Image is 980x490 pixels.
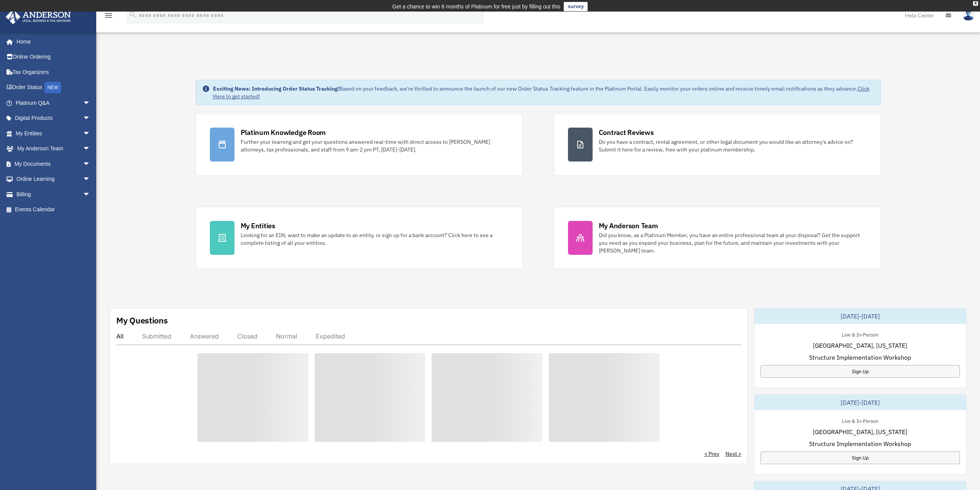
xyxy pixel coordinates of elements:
div: My Questions [116,315,168,326]
a: My Entities Looking for an EIN, want to make an update to an entity, or sign up for a bank accoun... [196,207,523,269]
a: Online Ordering [5,49,102,65]
i: menu [104,11,113,20]
div: close [973,1,978,6]
div: Expedited [316,332,345,340]
div: [DATE]-[DATE] [754,395,966,410]
a: Sign Up [761,365,960,378]
div: [DATE]-[DATE] [754,308,966,324]
span: [GEOGRAPHIC_DATA], [US_STATE] [813,427,907,436]
i: search [129,10,137,19]
span: arrow_drop_down [83,141,98,157]
a: Order StatusNEW [5,80,102,96]
div: Normal [276,332,297,340]
img: User Pic [963,10,974,21]
a: Online Learningarrow_drop_down [5,172,102,187]
a: survey [564,2,588,11]
a: My Anderson Team Did you know, as a Platinum Member, you have an entire professional team at your... [554,207,881,269]
a: My Entitiesarrow_drop_down [5,126,102,141]
span: [GEOGRAPHIC_DATA], [US_STATE] [813,341,907,350]
span: arrow_drop_down [83,95,98,111]
a: Platinum Q&Aarrow_drop_down [5,95,102,111]
a: Contract Reviews Do you have a contract, rental agreement, or other legal document you would like... [554,113,881,176]
a: Events Calendar [5,202,102,217]
a: Sign Up [761,451,960,464]
span: arrow_drop_down [83,126,98,141]
div: Based on your feedback, we're thrilled to announce the launch of our new Order Status Tracking fe... [213,85,874,100]
div: Looking for an EIN, want to make an update to an entity, or sign up for a bank account? Click her... [241,231,509,247]
strong: Exciting News: Introducing Order Status Tracking! [213,85,339,92]
div: Did you know, as a Platinum Member, you have an entire professional team at your disposal? Get th... [599,231,867,254]
a: Billingarrow_drop_down [5,187,102,202]
a: < Prev [704,450,719,458]
div: NEW [44,82,61,93]
a: Platinum Knowledge Room Further your learning and get your questions answered real-time with dire... [196,113,523,176]
a: My Documentsarrow_drop_down [5,156,102,172]
span: arrow_drop_down [83,187,98,202]
a: Home [5,34,98,49]
div: Get a chance to win 6 months of Platinum for free just by filling out this [392,2,561,11]
a: Next > [725,450,741,458]
a: My Anderson Teamarrow_drop_down [5,141,102,157]
span: Structure Implementation Workshop [809,439,911,448]
div: Answered [190,332,219,340]
a: Tax Organizers [5,64,102,80]
img: Anderson Advisors Platinum Portal [3,9,73,24]
div: My Anderson Team [599,221,658,231]
div: Further your learning and get your questions answered real-time with direct access to [PERSON_NAM... [241,138,509,153]
div: All [116,332,124,340]
div: My Entities [241,221,275,231]
div: Submitted [142,332,171,340]
div: Contract Reviews [599,128,654,137]
span: arrow_drop_down [83,172,98,187]
a: menu [104,13,113,20]
span: Structure Implementation Workshop [809,353,911,362]
div: Platinum Knowledge Room [241,128,326,137]
div: Do you have a contract, rental agreement, or other legal document you would like an attorney's ad... [599,138,867,153]
div: Live & In-Person [836,416,885,424]
div: Closed [237,332,258,340]
span: arrow_drop_down [83,156,98,172]
span: arrow_drop_down [83,111,98,126]
div: Live & In-Person [836,330,885,338]
a: Digital Productsarrow_drop_down [5,111,102,126]
a: Click Here to get started! [213,85,869,100]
